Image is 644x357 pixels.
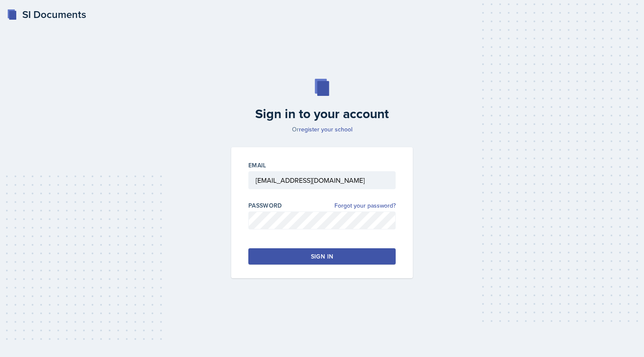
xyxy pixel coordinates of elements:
[7,7,86,22] a: SI Documents
[248,161,266,170] label: Email
[248,171,396,189] input: Email
[311,252,333,261] div: Sign in
[226,125,418,134] p: Or
[334,201,396,210] a: Forgot your password?
[299,125,352,134] a: register your school
[248,248,396,265] button: Sign in
[248,201,282,210] label: Password
[226,106,418,122] h2: Sign in to your account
